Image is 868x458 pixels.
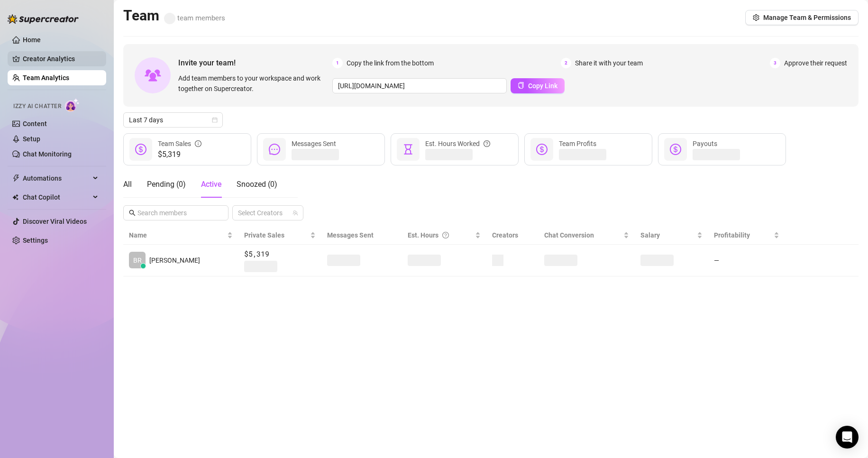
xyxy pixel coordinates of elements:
button: Copy Link [511,78,565,93]
a: Creator Analytics [23,51,99,66]
span: Messages Sent [292,140,336,147]
div: Team Sales [158,138,201,149]
img: AI Chatter [65,98,80,112]
span: Share it with your team [575,58,643,68]
a: Chat Monitoring [23,150,72,158]
span: question-circle [442,230,449,240]
a: Team Analytics [23,74,69,82]
div: All [123,179,132,190]
span: team [292,210,298,216]
h2: Team [123,7,225,25]
span: message [269,144,280,155]
span: Add team members to your workspace and work together on Supercreator. [178,73,329,94]
span: Last 7 days [129,113,217,127]
div: Est. Hours [408,230,473,240]
button: Manage Team & Permissions [745,10,859,25]
span: Chat Copilot [23,190,90,205]
a: Settings [23,237,48,244]
span: info-circle [195,138,201,149]
th: Creators [486,226,539,245]
span: question-circle [484,138,490,149]
div: Open Intercom Messenger [836,426,859,449]
span: calendar [212,117,218,123]
a: Home [23,36,41,44]
span: Approve their request [784,58,847,68]
span: Automations [23,171,90,186]
span: copy [518,82,524,89]
span: search [129,210,136,216]
span: [PERSON_NAME] [149,255,200,266]
span: Manage Team & Permissions [763,14,851,21]
div: Est. Hours Worked [425,138,490,149]
a: Content [23,120,47,128]
span: dollar-circle [536,144,548,155]
td: — [708,245,785,276]
span: Name [129,230,225,240]
span: 3 [770,58,780,68]
span: Snoozed ( 0 ) [237,180,277,189]
input: Search members [137,208,215,218]
span: Profitability [714,231,750,239]
span: Izzy AI Chatter [13,102,61,111]
span: Salary [640,231,660,239]
span: Copy Link [528,82,557,90]
img: Chat Copilot [12,194,18,201]
span: Private Sales [244,231,284,239]
span: $5,319 [158,149,201,160]
span: setting [753,14,759,21]
a: Discover Viral Videos [23,218,87,225]
span: dollar-circle [670,144,681,155]
span: hourglass [402,144,414,155]
span: 2 [561,58,571,68]
span: Invite your team! [178,57,332,69]
span: BR [133,255,142,266]
span: Copy the link from the bottom [347,58,434,68]
img: logo-BBDzfeDw.svg [8,14,79,24]
span: $5,319 [244,248,316,260]
span: Payouts [693,140,717,147]
span: thunderbolt [12,174,20,182]
span: Messages Sent [327,231,374,239]
span: 1 [332,58,343,68]
span: dollar-circle [135,144,146,155]
span: Team Profits [559,140,596,147]
div: Pending ( 0 ) [147,179,186,190]
th: Name [123,226,238,245]
a: Setup [23,135,40,143]
span: Chat Conversion [544,231,594,239]
span: team members [164,14,225,22]
span: Active [201,180,221,189]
